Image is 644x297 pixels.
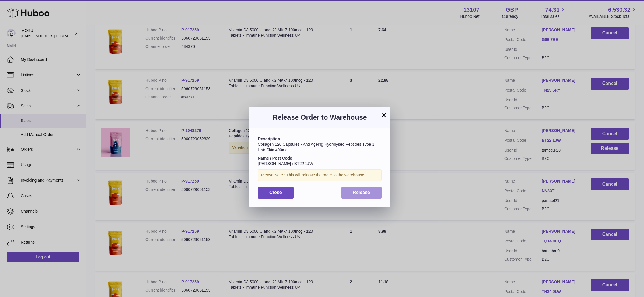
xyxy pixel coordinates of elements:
strong: Description [258,137,280,141]
div: Please Note : This will release the order to the warehouse [258,169,382,181]
button: × [380,112,387,119]
button: Release [341,187,382,199]
span: Collagen 120 Capsules - Anti Ageing Hydrolysed Peptides Type 1 Hair Skin 400mg [258,142,374,152]
span: Close [269,190,282,195]
span: [PERSON_NAME] / BT22 1JW [258,161,313,166]
h3: Release Order to Warehouse [258,113,382,122]
span: Release [353,190,370,195]
strong: Name / Post Code [258,156,292,160]
button: Close [258,187,294,199]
